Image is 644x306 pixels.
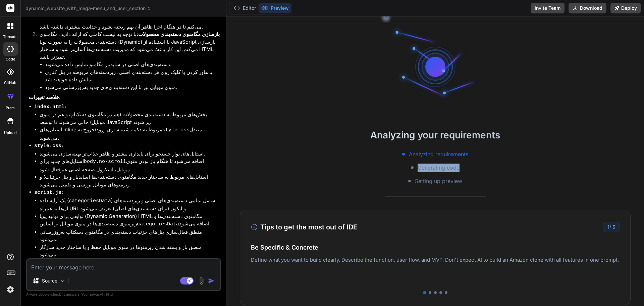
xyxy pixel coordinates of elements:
span: Analyzing requirements [409,150,468,158]
code: index.html [34,104,64,110]
li: استایل‌های inline مربوط به دکمه شبیه‌سازی ورود/خروج به منتقل می‌شوند. [40,126,220,142]
p: Always double-check its answers. Your in Bind [26,291,221,298]
strong: : [34,142,63,148]
span: 5 [612,224,615,230]
code: style.css [34,143,61,149]
li: استایل‌های مربوط به ساختار جدید مگامنوی دسته‌بندی‌ها (سایدبار و پنل جزئیات) و زیرمنوهای موبایل بر... [40,173,220,188]
label: prem [6,105,15,111]
label: Upload [4,130,17,136]
h3: Tips to get the most out of IDE [251,222,357,232]
li: با توجه به لیست کاملی که ارائه دادید، مگامنوی دسته‌بندی محصولات را به صورت پویا (Dynamic) با استف... [34,31,220,91]
img: attachment [198,277,205,285]
code: categoriesData [137,221,179,227]
code: body.no-scroll [84,159,126,165]
button: Deploy [610,3,641,13]
button: Download [569,3,606,13]
li: دسته‌بندی‌های اصلی در سایدبار مگامنو نمایش داده می‌شوند. [45,61,220,69]
button: Invite Team [531,3,565,13]
div: / [603,222,620,232]
li: یک آرایه داده ( ) شامل تمامی دسته‌بندی‌های اصلی و زیردسته‌های آن‌ها به همراه URL و آیکون (برای دس... [40,197,220,213]
label: GitHub [4,80,16,86]
img: Pick Models [59,278,65,284]
label: threads [3,34,17,40]
span: Generating code [418,164,460,172]
li: توابعی برای تولید پویا (Dynamic Generation) HTML مگامنوی دسته‌بندی‌ها و زیرمنوی دسته‌بندی‌ها در م... [40,213,220,228]
span: 1 [607,224,609,230]
span: privacy [90,292,102,296]
h2: Analyzing your requirements [226,128,644,142]
span: Setting up preview [415,177,462,185]
li: استایل‌های جدید برای اضافه می‌شود تا هنگام باز بودن منوی موبایل، اسکرول صفحه اصلی غیرفعال شود. [40,158,220,173]
p: Source [42,277,57,284]
img: settings [5,284,16,295]
strong: خلاصه تغییرات: [29,94,61,100]
button: Editor [231,3,259,13]
li: استایل‌های CSS نوار جستجو را بررسی و اصلاح می‌کنم تا در هنگام اجرا ظاهر آن بهم ریخته نشود و جذابی... [34,15,220,31]
li: منطق باز و بسته شدن زیرمنوها در منوی موبایل حفظ و با ساختار جدید سازگار می‌شود. [40,244,220,259]
h4: Be Specific & Concrete [251,243,620,252]
img: icon [208,277,215,284]
li: منطق فعال‌سازی پنل‌های جزئیات دسته‌بندی در مگامنوی دسکتاپ به‌روزرسانی می‌شود. [40,228,220,244]
label: code [6,56,15,62]
li: بخش‌های مربوط به دسته‌بندی محصولات (هم در مگامنوی دسکتاپ و هم در منوی موبایل) خالی می‌شوند تا توس... [40,111,220,126]
li: استایل‌های نوار جستجو برای پایداری بیشتر و ظاهر جذاب‌تر بهینه‌سازی می‌شوند. [40,150,220,158]
li: منوی موبایل نیز با این دسته‌بندی‌های جدید به‌روزرسانی می‌شود. [45,84,220,91]
strong: : [34,103,66,110]
li: با هاور کردن یا کلیک روی هر دسته‌بندی اصلی، زیردسته‌های مربوطه در پنل کناری نمایش داده خواهند شد. [45,69,220,84]
span: dynamic_website_with_mega-menu_and_user_section [25,5,152,12]
code: script.js [34,190,61,195]
strong: : [34,189,63,195]
button: Preview [259,3,291,13]
code: categoriesData [69,198,111,204]
code: style.css [162,127,190,133]
strong: بازسازی مگامنوی دسته‌بندی محصولات: [137,31,220,37]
